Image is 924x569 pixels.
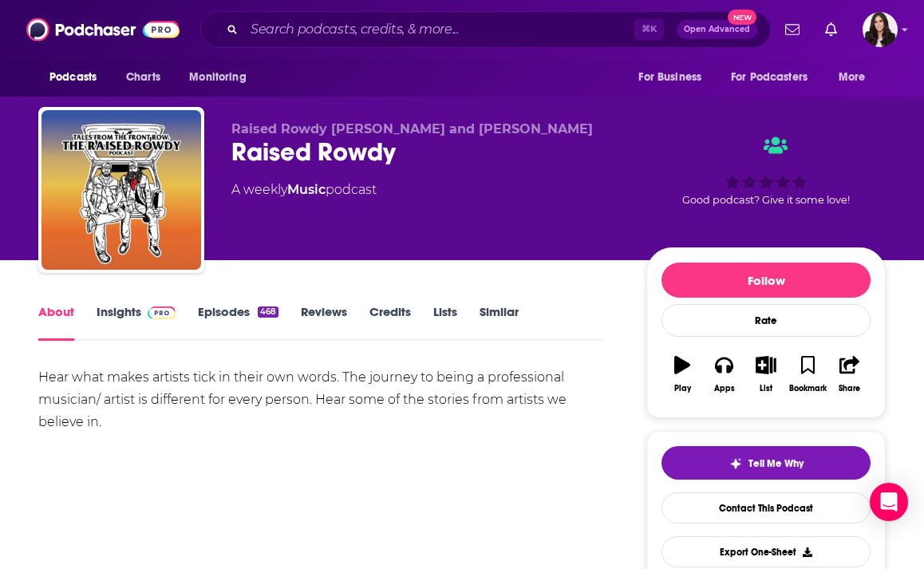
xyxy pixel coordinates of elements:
button: open menu [627,62,721,93]
div: Good podcast? Give it some love! [646,121,886,220]
button: Share [829,346,871,403]
span: For Business [638,66,701,89]
div: Open Intercom Messenger [870,483,908,521]
button: open menu [721,62,831,93]
span: For Podcasters [731,66,808,89]
div: Apps [714,384,735,393]
span: Monitoring [189,66,246,89]
div: Hear what makes artists tick in their own words. The journey to being a professional musician/ ar... [38,366,604,433]
img: User Profile [863,12,898,47]
div: Rate [661,304,871,337]
a: Lists [433,304,457,341]
div: Bookmark [789,384,827,393]
span: Tell Me Why [748,457,804,470]
a: About [38,304,74,341]
div: Play [674,384,691,393]
div: A weekly podcast [231,180,377,200]
button: Show profile menu [863,12,898,47]
button: List [745,346,787,403]
button: open menu [38,62,117,93]
img: Raised Rowdy [41,110,201,270]
span: More [839,66,866,89]
input: Search podcasts, credits, & more... [244,17,634,42]
a: Similar [480,304,519,341]
span: Raised Rowdy [PERSON_NAME] and [PERSON_NAME] [231,121,593,136]
button: Bookmark [787,346,828,403]
a: InsightsPodchaser Pro [97,304,176,341]
a: Episodes468 [198,304,278,341]
div: Search podcasts, credits, & more... [200,11,771,48]
span: Charts [126,66,160,89]
img: Podchaser - Follow, Share and Rate Podcasts [26,14,180,45]
div: List [760,384,772,393]
img: Podchaser Pro [148,306,176,319]
button: tell me why sparkleTell Me Why [661,446,871,480]
button: Follow [661,263,871,298]
span: Good podcast? Give it some love! [682,194,850,206]
button: Play [661,346,703,403]
span: Podcasts [49,66,97,89]
a: Show notifications dropdown [779,16,806,43]
a: Contact This Podcast [661,492,871,524]
span: New [728,10,756,25]
span: ⌘ K [634,19,664,40]
a: Charts [116,62,170,93]
a: Reviews [301,304,347,341]
span: Open Advanced [684,26,750,34]
a: Credits [369,304,411,341]
div: 468 [258,306,278,318]
button: Apps [703,346,744,403]
button: Export One-Sheet [661,536,871,567]
button: Open AdvancedNew [677,20,757,39]
span: Logged in as RebeccaShapiro [863,12,898,47]
img: tell me why sparkle [729,457,742,470]
button: open menu [178,62,267,93]
a: Music [287,182,326,197]
div: Share [839,384,860,393]
button: open menu [827,62,886,93]
a: Show notifications dropdown [819,16,843,43]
